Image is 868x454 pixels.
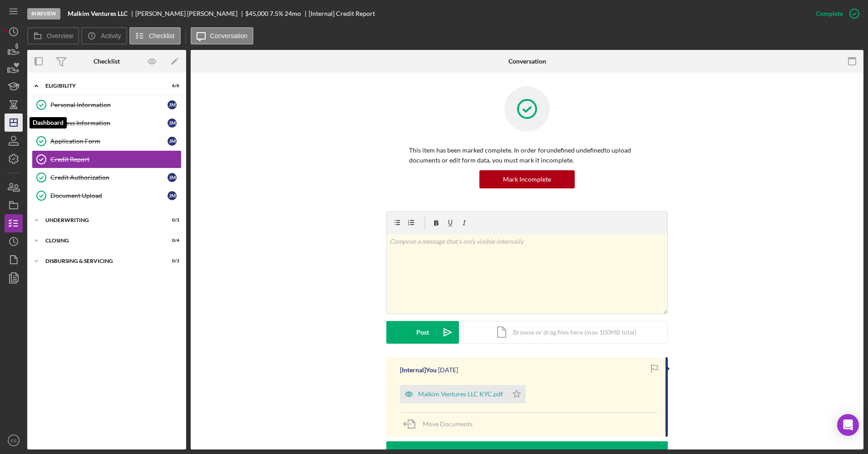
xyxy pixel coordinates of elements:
[135,10,245,17] div: [PERSON_NAME] [PERSON_NAME]
[32,168,182,187] a: Credit AuthorizationJM
[163,217,179,223] div: 0 / 3
[168,173,177,182] div: J M
[68,10,128,17] b: Malkim Ventures LLC
[191,27,254,44] button: Conversation
[45,258,157,264] div: Disbursing & Servicing
[386,321,459,344] button: Post
[285,10,301,17] div: 24 mo
[423,420,473,428] span: Move Documents
[816,5,843,23] div: Complete
[400,385,526,403] button: Malkim Ventures LLC KYC.pdf
[50,101,168,109] div: Personal Information
[210,32,248,39] label: Conversation
[418,390,503,398] div: Malkim Ventures LLC KYC.pdf
[50,174,168,181] div: Credit Authorization
[101,32,121,39] label: Activity
[400,413,482,435] button: Move Documents
[32,132,182,150] a: Application FormJM
[479,170,575,188] button: Mark Incomplete
[309,10,375,17] div: [Internal] Credit Report
[508,58,546,65] div: Conversation
[47,32,73,39] label: Overview
[270,10,283,17] div: 7.5 %
[400,366,437,374] div: [Internal] You
[50,156,181,163] div: Credit Report
[245,10,268,17] span: $45,000
[50,119,168,127] div: Business Information
[503,170,551,188] div: Mark Incomplete
[168,118,177,128] div: J M
[129,27,181,44] button: Checklist
[50,192,168,199] div: Document Upload
[27,27,79,44] button: Overview
[10,438,16,443] text: CS
[32,114,182,132] a: Business InformationJM
[438,366,458,374] time: 2025-09-19 22:58
[168,191,177,200] div: J M
[149,32,175,39] label: Checklist
[168,100,177,109] div: J M
[94,58,120,65] div: Checklist
[45,217,157,223] div: Underwriting
[168,137,177,146] div: J M
[5,431,23,449] button: CS
[45,238,157,243] div: Closing
[163,83,179,89] div: 6 / 6
[807,5,863,23] button: Complete
[163,258,179,264] div: 0 / 3
[81,27,127,44] button: Activity
[27,8,60,20] div: In Review
[32,96,182,114] a: Personal InformationJM
[32,150,182,168] a: Credit Report
[837,414,859,436] div: Open Intercom Messenger
[50,138,168,145] div: Application Form
[45,83,157,89] div: Eligibility
[416,321,429,344] div: Post
[409,145,645,166] p: This item has been marked complete. In order for undefined undefined to upload documents or edit ...
[32,187,182,205] a: Document UploadJM
[163,238,179,243] div: 0 / 4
